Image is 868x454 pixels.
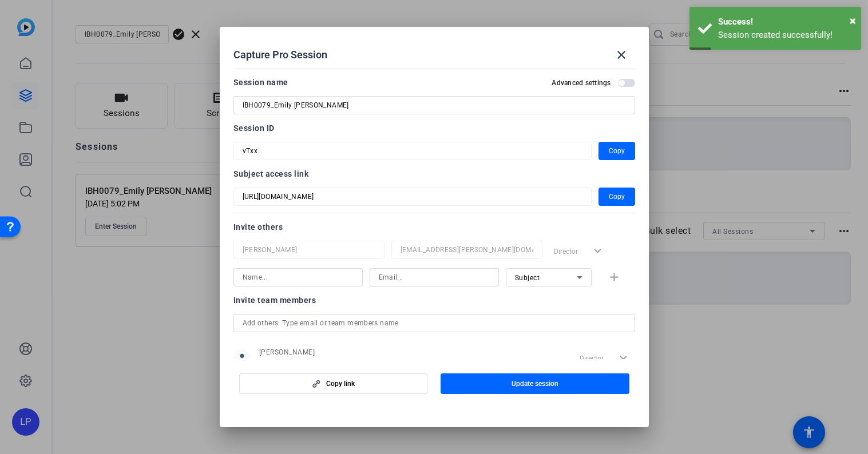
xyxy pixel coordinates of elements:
[233,293,635,307] div: Invite team members
[401,243,533,257] input: Email...
[609,190,625,204] span: Copy
[233,41,635,69] div: Capture Pro Session
[615,48,628,62] mat-icon: close
[850,14,856,27] span: ×
[233,220,635,234] div: Invite others
[233,349,251,367] mat-icon: person
[243,316,626,330] input: Add others: Type email or team members name
[243,243,375,257] input: Name...
[243,144,582,158] input: Session OTP
[233,167,635,181] div: Subject access link
[326,379,355,388] span: Copy link
[379,270,490,284] input: Email...
[243,190,582,204] input: Session OTP
[850,12,856,29] button: Close
[233,121,635,135] div: Session ID
[233,75,288,89] div: Session name
[243,98,626,112] input: Enter Session Name
[259,348,431,357] span: [PERSON_NAME]
[239,373,428,394] button: Copy link
[515,274,540,282] span: Subject
[512,379,558,388] span: Update session
[599,142,635,160] button: Copy
[441,373,629,394] button: Update session
[718,29,853,42] div: Session created successfully!
[718,15,853,29] div: Success!
[552,78,611,87] h2: Advanced settings
[609,144,625,158] span: Copy
[243,270,354,284] input: Name...
[599,188,635,206] button: Copy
